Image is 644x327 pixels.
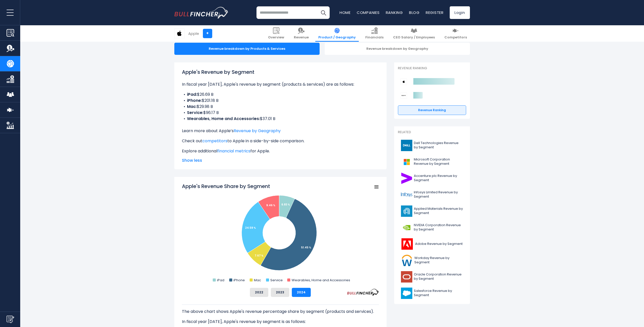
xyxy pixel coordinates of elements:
img: WDAY logo [401,255,413,266]
a: Dell Technologies Revenue by Segment [398,138,466,152]
a: Applied Materials Revenue by Segment [398,204,466,218]
span: Oracle Corporation Revenue by Segment [414,272,463,281]
button: Search [317,6,330,19]
span: Microsoft Corporation Revenue by Segment [414,157,463,166]
text: Mac [254,278,261,283]
a: Ranking [386,10,403,15]
button: 2022 [250,288,268,297]
span: NVIDIA Corporation Revenue by Segment [414,223,463,232]
span: CEO Salary / Employees [393,35,435,40]
a: NVIDIA Corporation Revenue by Segment [398,221,466,235]
img: CRM logo [401,288,412,299]
a: Revenue by Geography [234,128,281,134]
b: Service: [187,110,203,115]
p: Related [398,130,466,134]
a: Go to homepage [174,7,229,18]
a: CEO Salary / Employees [390,25,438,42]
p: Learn more about Apple’s [182,128,379,134]
a: Infosys Limited Revenue by Segment [398,188,466,202]
a: Accenture plc Revenue by Segment [398,171,466,185]
a: Revenue [291,25,312,42]
span: Accenture plc Revenue by Segment [414,174,463,182]
img: DELL logo [401,140,412,151]
span: Adobe Revenue by Segment [415,242,463,246]
p: Explore additional for Apple. [182,148,379,154]
a: Login [450,6,470,19]
a: Blog [409,10,420,15]
h1: Apple's Revenue by Segment [182,68,379,76]
span: Workday Revenue by Segment [414,256,463,265]
svg: Apple's Revenue Share by Segment [182,183,379,284]
a: Adobe Revenue by Segment [398,237,466,251]
div: Revenue breakdown by Products & Services [174,43,320,55]
a: + [203,29,212,38]
span: Salesforce Revenue by Segment [414,289,463,297]
img: MSFT logo [401,156,412,168]
b: Mac: [187,104,197,109]
text: iPhone [233,278,245,283]
img: AAPL logo [175,29,184,38]
div: Apple [188,31,199,36]
tspan: 7.67 % [255,254,264,258]
img: INFY logo [401,189,412,200]
a: Register [426,10,444,15]
span: Financials [365,35,384,40]
button: 2023 [271,288,289,297]
tspan: 51.45 % [301,246,311,249]
a: Oracle Corporation Revenue by Segment [398,270,466,284]
a: Product / Geography [315,25,359,42]
span: Dell Technologies Revenue by Segment [414,141,463,150]
b: iPad: [187,91,197,97]
a: Companies [357,10,380,15]
a: Home [340,10,351,15]
p: Check out to Apple in a side-by-side comparison. [182,138,379,144]
li: $26.69 B [182,91,379,98]
tspan: Apple's Revenue Share by Segment [182,183,270,190]
a: competitors [202,138,227,144]
span: Overview [268,35,284,40]
tspan: 9.46 % [266,203,275,207]
b: Wearables, Home and Accessories: [187,116,260,122]
button: 2024 [292,288,311,297]
img: Apple competitors logo [400,78,407,85]
span: Infosys Limited Revenue by Segment [414,190,463,199]
div: Revenue breakdown by Geography [325,43,470,55]
tspan: 24.59 % [245,226,256,230]
span: Revenue [294,35,309,40]
a: Microsoft Corporation Revenue by Segment [398,155,466,169]
a: Salesforce Revenue by Segment [398,286,466,300]
img: ADBE logo [401,238,414,250]
text: iPad [217,278,224,283]
img: Sony Group Corporation competitors logo [400,92,407,99]
a: Revenue Ranking [398,105,466,115]
img: ORCL logo [401,271,412,283]
tspan: 6.83 % [281,203,290,206]
a: financial metrics [217,148,250,154]
p: In fiscal year [DATE], Apple's revenue by segment (products & services) are as follows: [182,81,379,87]
b: iPhone: [187,98,202,103]
img: ACN logo [401,173,412,184]
li: $29.98 B [182,104,379,110]
li: $37.01 B [182,116,379,122]
a: Competitors [441,25,470,42]
p: The above chart shows Apple's revenue percentage share by segment (products and services). [182,309,379,315]
li: $201.18 B [182,98,379,104]
span: Applied Materials Revenue by Segment [414,207,463,215]
img: AMAT logo [401,205,412,217]
span: Product / Geography [318,35,356,40]
img: bullfincher logo [174,7,229,18]
span: Competitors [444,35,467,40]
p: In fiscal year [DATE], Apple's revenue by segment is as follows: [182,319,379,325]
a: Workday Revenue by Segment [398,253,466,267]
p: Revenue Ranking [398,66,466,71]
li: $96.17 B [182,110,379,116]
text: Wearables, Home and Accessories [291,278,350,283]
a: Overview [265,25,287,42]
img: NVDA logo [401,222,412,233]
span: Show less [182,157,379,164]
a: Financials [362,25,387,42]
text: Service [270,278,282,283]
